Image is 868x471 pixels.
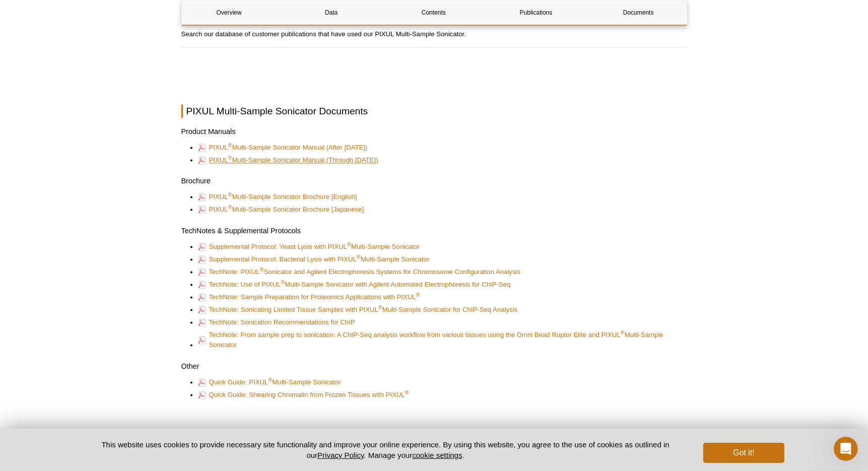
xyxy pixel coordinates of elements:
[386,1,481,25] a: Contents
[378,304,382,310] sup: ®
[198,304,518,316] a: TechNote: Sonicating Limited Tissue Samples with PIXUL®Multi-Sample Sonicator for ChIP-Seq Analysis
[228,154,232,160] sup: ®
[198,329,677,351] a: TechNote: From sample prep to sonication: A ChIP-Seq analysis workflow from various tissues using...
[405,389,409,395] sup: ®
[412,451,462,459] button: cookie settings
[198,204,364,216] a: PIXUL®Multi-Sample Sonicator Brochure [Japanese]
[347,241,351,247] sup: ®
[834,437,858,461] iframe: Intercom live chat
[591,1,686,25] a: Documents
[228,204,232,210] sup: ®
[281,279,285,285] sup: ®
[181,175,687,187] h3: Brochure
[198,389,409,401] a: Quick Guide: Shearing Chromatin from Frozen Tissues with PIXUL®
[198,376,341,388] a: Quick Guide: PIXUL®Multi-Sample Sonicator
[198,253,430,265] a: Supplemental Protocol: Bacterial Lysis with PIXUL®Multi-Sample Sonicator
[181,29,687,39] p: Search our database of customer publications that have used our PIXUL Multi-Sample Sonicator.
[198,154,378,166] a: PIXUL®Multi-Sample Sonicator Manual (Through [DATE])
[182,1,277,25] a: Overview
[228,191,232,197] sup: ®
[621,329,625,335] sup: ®
[198,266,521,278] a: TechNote: PIXUL®Sonicator and Agilent Electrophoresis Systems for Chromosome Configuration Analysis
[198,291,420,303] a: TechNote: Sample Preparation for Proteomics Applications with PIXUL®
[181,104,687,118] h2: PIXUL Multi-Sample Sonicator Documents
[198,191,357,203] a: PIXUL®Multi-Sample Sonicator Brochure [English]
[198,279,511,291] a: TechNote: Use of PIXUL®Multi-Sample Sonicator with Agilent Automated Electrophoresis for ChIP-Seq
[228,142,232,148] sup: ®
[284,1,379,25] a: Data
[317,451,364,459] a: Privacy Policy
[489,1,583,25] a: Publications
[181,360,687,372] h3: Other
[703,443,784,463] button: Got it!
[181,225,687,237] h3: TechNotes & Supplemental Protocols
[198,241,420,253] a: Supplemental Protocol: Yeast Lysis with PIXUL®Multi-Sample Sonicator
[357,254,361,260] sup: ®
[260,266,264,273] sup: ®
[84,439,687,460] p: This website uses cookies to provide necessary site functionality and improve your online experie...
[416,292,420,298] sup: ®
[181,125,687,138] h3: Product Manuals
[269,377,273,383] sup: ®
[198,142,368,154] a: PIXUL®Multi-Sample Sonicator Manual (After [DATE])
[198,316,355,328] a: TechNote: Sonication Recommendations for ChIP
